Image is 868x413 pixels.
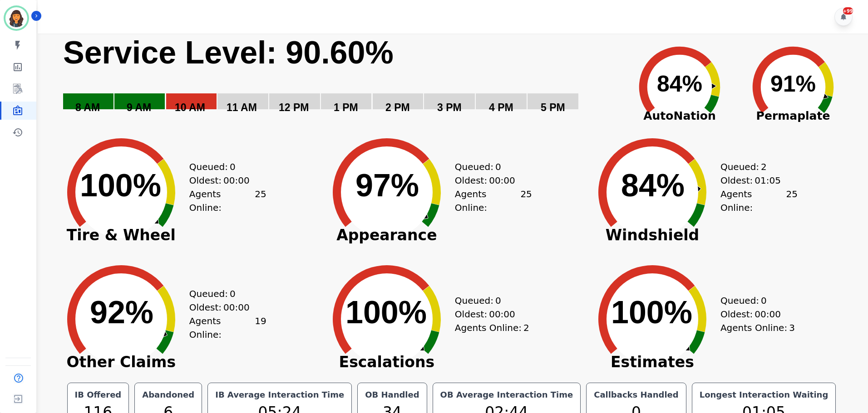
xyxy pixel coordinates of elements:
[455,321,532,335] div: Agents Online:
[455,307,523,321] div: Oldest:
[140,389,196,401] div: Abandoned
[437,102,462,113] text: 3 PM
[189,187,266,214] div: Agents Online:
[786,187,797,214] span: 25
[345,295,427,330] text: 100%
[720,294,789,307] div: Queued:
[720,187,798,214] div: Agents Online:
[319,231,455,240] span: Appearance
[223,174,250,187] span: 00:00
[495,294,501,307] span: 0
[175,102,205,113] text: 10 AM
[720,174,789,187] div: Oldest:
[455,294,523,307] div: Queued:
[53,358,189,367] span: Other Claims
[541,102,565,113] text: 5 PM
[720,321,798,335] div: Agents Online:
[255,314,266,341] span: 19
[189,301,257,314] div: Oldest:
[520,187,532,214] span: 25
[584,358,720,367] span: Estimates
[213,389,346,401] div: IB Average Interaction Time
[761,160,767,174] span: 2
[455,160,523,174] div: Queued:
[189,174,257,187] div: Oldest:
[657,71,702,97] text: 84%
[523,321,529,335] span: 2
[489,174,515,187] span: 00:00
[736,107,850,125] span: Permaplate
[75,102,100,113] text: 8 AM
[279,102,309,113] text: 12 PM
[53,231,189,240] span: Tire & Wheel
[584,231,720,240] span: Windshield
[385,102,410,113] text: 2 PM
[720,160,789,174] div: Queued:
[355,168,419,203] text: 97%
[189,287,257,301] div: Queued:
[363,389,421,401] div: OB Handled
[789,321,795,335] span: 3
[755,174,781,187] span: 01:05
[90,295,153,330] text: 92%
[455,187,532,214] div: Agents Online:
[63,35,394,70] text: Service Level: 90.60%
[80,168,161,203] text: 100%
[73,389,123,401] div: IB Offered
[62,34,621,126] svg: Service Level: 0%
[623,107,736,125] span: AutoNation
[455,174,523,187] div: Oldest:
[698,389,830,401] div: Longest Interaction Waiting
[770,71,816,97] text: 91%
[592,389,681,401] div: Callbacks Handled
[720,307,789,321] div: Oldest:
[255,187,266,214] span: 25
[439,389,575,401] div: OB Average Interaction Time
[761,294,767,307] span: 0
[495,160,501,174] span: 0
[189,314,266,341] div: Agents Online:
[227,102,257,113] text: 11 AM
[230,160,236,174] span: 0
[611,295,692,330] text: 100%
[489,307,515,321] span: 00:00
[755,307,781,321] span: 00:00
[319,358,455,367] span: Escalations
[189,160,257,174] div: Queued:
[230,287,236,301] span: 0
[489,102,513,113] text: 4 PM
[223,301,250,314] span: 00:00
[5,7,27,29] img: Bordered avatar
[127,102,151,113] text: 9 AM
[843,7,853,15] div: +99
[621,168,685,203] text: 84%
[334,102,358,113] text: 1 PM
